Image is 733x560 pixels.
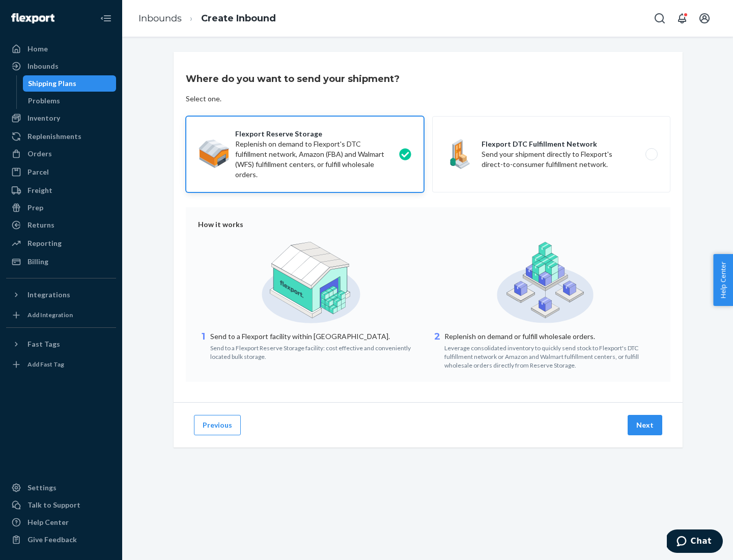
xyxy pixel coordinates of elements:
[23,93,117,109] a: Problems
[6,235,116,251] a: Reporting
[6,182,116,199] a: Freight
[27,131,81,142] div: Replenishments
[27,220,54,230] div: Returns
[210,331,424,342] p: Send to a Flexport facility within [GEOGRAPHIC_DATA].
[27,311,73,319] div: Add Integration
[138,13,182,24] a: Inbounds
[130,4,284,34] ol: breadcrumbs
[6,307,116,323] a: Add Integration
[210,342,424,361] div: Send to a Flexport Reserve Storage facility: cost effective and conveniently located bulk storage.
[27,290,70,300] div: Integrations
[6,146,116,162] a: Orders
[672,8,692,29] button: Open notifications
[6,531,116,548] button: Give Feedback
[6,287,116,303] button: Integrations
[28,78,76,89] div: Shipping Plans
[27,238,62,248] div: Reporting
[28,96,60,106] div: Problems
[27,535,77,545] div: Give Feedback
[6,254,116,270] a: Billing
[186,72,400,86] h3: Where do you want to send your shipment?
[27,113,60,123] div: Inventory
[96,8,116,29] button: Close Navigation
[6,110,116,126] a: Inventory
[6,514,116,530] a: Help Center
[444,331,658,342] p: Replenish on demand or fulfill wholesale orders.
[667,529,723,555] iframe: Opens a widget where you can chat to one of our agents
[6,200,116,216] a: Prep
[27,167,49,177] div: Parcel
[6,58,116,74] a: Inbounds
[27,360,64,369] div: Add Fast Tag
[27,61,59,71] div: Inbounds
[27,149,52,159] div: Orders
[198,219,658,230] div: How it works
[27,203,43,213] div: Prep
[694,8,715,29] button: Open account menu
[11,13,54,23] img: Flexport logo
[6,336,116,352] button: Fast Tags
[27,257,48,267] div: Billing
[27,44,48,54] div: Home
[6,164,116,180] a: Parcel
[198,330,208,361] div: 1
[444,342,658,370] div: Leverage consolidated inventory to quickly send stock to Flexport's DTC fulfillment network or Am...
[23,75,117,92] a: Shipping Plans
[6,41,116,57] a: Home
[6,497,116,513] button: Talk to Support
[27,339,60,349] div: Fast Tags
[6,217,116,233] a: Returns
[713,254,733,306] button: Help Center
[27,483,57,493] div: Settings
[194,415,241,435] button: Previous
[6,128,116,145] a: Replenishments
[186,94,221,104] div: Select one.
[628,415,662,435] button: Next
[27,517,69,527] div: Help Center
[6,480,116,496] a: Settings
[27,500,80,510] div: Talk to Support
[650,8,670,29] button: Open Search Box
[432,330,442,370] div: 2
[27,185,52,195] div: Freight
[201,13,276,24] a: Create Inbound
[6,356,116,373] a: Add Fast Tag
